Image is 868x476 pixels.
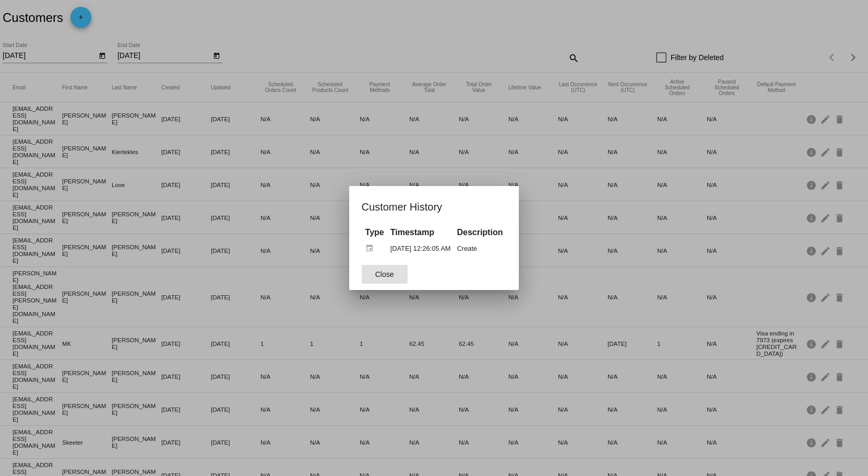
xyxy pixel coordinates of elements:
td: [DATE] 12:26:05 AM [388,239,454,258]
button: Close dialog [362,265,408,284]
mat-icon: event [365,240,378,257]
td: Create [454,239,505,258]
th: Timestamp [388,227,454,238]
h1: Customer History [362,199,507,215]
th: Description [454,227,505,238]
th: Type [363,227,387,238]
span: Close [375,270,394,278]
